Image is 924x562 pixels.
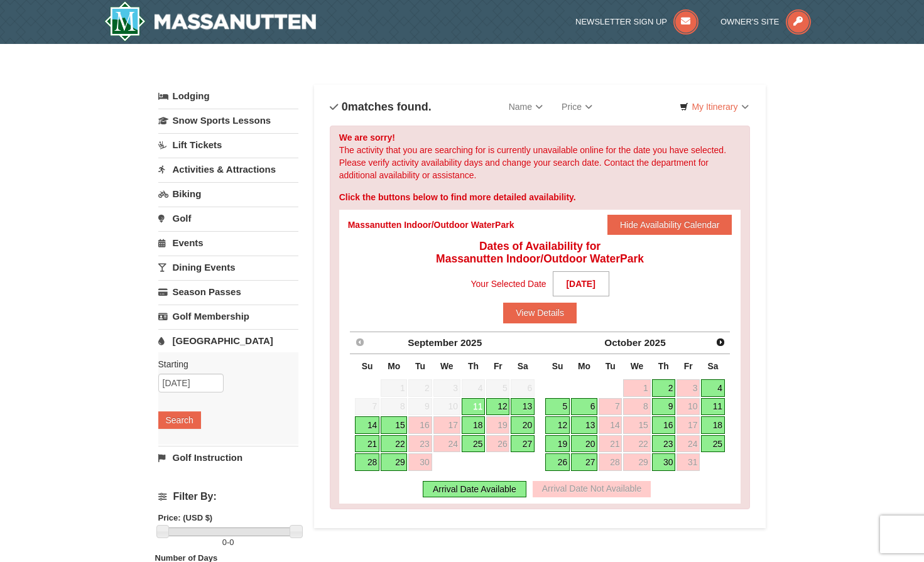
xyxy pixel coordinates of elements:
[381,453,407,471] a: 29
[158,256,298,279] a: Dining Events
[330,100,432,113] h4: matches found.
[462,435,486,453] a: 25
[158,109,298,132] a: Snow Sports Lessons
[433,398,460,416] span: 10
[652,379,676,397] a: 2
[222,538,227,547] span: 0
[677,435,700,453] a: 24
[339,132,395,143] strong: We are sorry!
[499,94,552,119] a: Name
[599,435,622,453] a: 21
[460,337,482,348] span: 2025
[486,398,509,416] a: 12
[677,398,700,416] a: 10
[677,453,700,471] a: 31
[652,453,676,471] a: 30
[607,215,732,235] button: Hide Availability Calendar
[552,94,602,119] a: Price
[158,231,298,254] a: Events
[348,240,732,265] h4: Dates of Availability for Massanutten Indoor/Outdoor WaterPark
[408,435,432,453] a: 23
[575,17,698,26] a: Newsletter Sign Up
[462,398,486,416] a: 11
[652,398,676,416] a: 9
[604,337,641,348] span: October
[503,303,577,323] button: View Details
[388,361,400,371] span: Monday
[720,17,811,26] a: Owner's Site
[158,207,298,230] a: Golf
[462,379,486,397] span: 4
[433,416,460,434] a: 17
[599,416,622,434] a: 14
[158,305,298,328] a: Golf Membership
[571,398,597,416] a: 6
[381,398,407,416] span: 8
[408,398,432,416] span: 9
[440,361,454,371] span: Wednesday
[671,97,756,116] a: My Itinerary
[355,435,379,453] a: 21
[545,435,570,453] a: 19
[330,126,751,509] div: The activity that you are searching for is currently unavailable online for the date you have sel...
[362,361,373,371] span: Sunday
[623,379,650,397] a: 1
[684,361,693,371] span: Friday
[599,453,622,471] a: 28
[468,361,479,371] span: Thursday
[408,379,432,397] span: 2
[575,17,667,26] span: Newsletter Sign Up
[677,416,700,434] a: 17
[158,182,298,205] a: Biking
[701,416,725,434] a: 18
[623,435,650,453] a: 22
[599,398,622,416] a: 7
[511,398,535,416] a: 13
[712,333,729,351] a: Next
[518,361,528,371] span: Saturday
[571,435,597,453] a: 20
[158,358,289,370] label: Starting
[415,361,425,371] span: Tuesday
[104,1,317,41] img: Massanutten Resort Logo
[701,435,725,453] a: 25
[158,513,213,522] strong: Price: (USD $)
[158,133,298,156] a: Lift Tickets
[571,453,597,471] a: 27
[408,337,458,348] span: September
[158,446,298,469] a: Golf Instruction
[104,1,317,41] a: Massanutten Resort
[433,379,460,397] span: 3
[494,361,503,371] span: Friday
[623,416,650,434] a: 15
[715,337,726,347] span: Next
[342,100,348,113] span: 0
[471,274,546,293] span: Your Selected Date
[606,361,616,371] span: Tuesday
[644,337,666,348] span: 2025
[571,416,597,434] a: 13
[677,379,700,397] a: 3
[351,333,369,351] a: Prev
[433,435,460,453] a: 24
[355,453,379,471] a: 28
[533,481,651,497] div: Arrival Date Not Available
[553,271,609,296] strong: [DATE]
[486,435,509,453] a: 26
[229,538,234,547] span: 0
[339,191,741,203] div: Click the buttons below to find more detailed availability.
[652,416,676,434] a: 16
[545,398,570,416] a: 5
[462,416,486,434] a: 18
[486,379,509,397] span: 5
[408,416,432,434] a: 16
[511,435,535,453] a: 27
[355,337,365,347] span: Prev
[158,329,298,352] a: [GEOGRAPHIC_DATA]
[578,361,590,371] span: Monday
[158,85,298,107] a: Lodging
[355,416,379,434] a: 14
[623,398,650,416] a: 8
[158,280,298,303] a: Season Passes
[355,398,379,416] span: 7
